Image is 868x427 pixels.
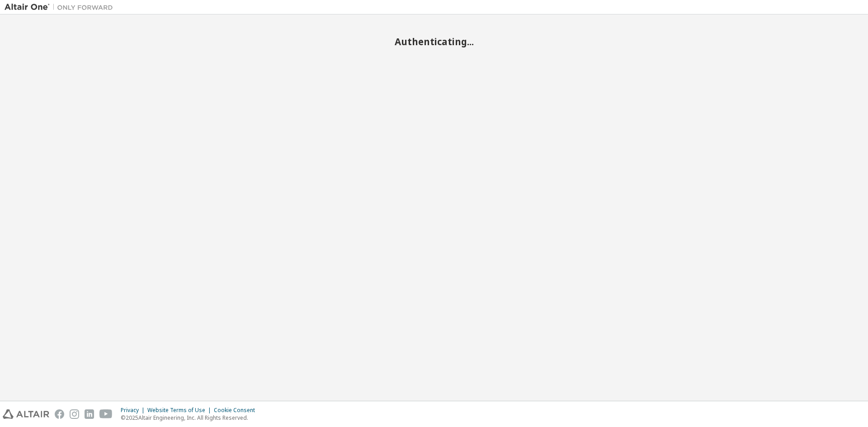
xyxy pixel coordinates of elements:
[147,407,214,414] div: Website Terms of Use
[121,407,147,414] div: Privacy
[99,409,113,419] img: youtube.svg
[3,409,49,419] img: altair_logo.svg
[55,409,64,419] img: facebook.svg
[70,409,79,419] img: instagram.svg
[5,3,118,12] img: Altair One
[5,36,863,47] h2: Authenticating...
[85,409,94,419] img: linkedin.svg
[121,414,260,422] p: © 2025 Altair Engineering, Inc. All Rights Reserved.
[214,407,260,414] div: Cookie Consent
